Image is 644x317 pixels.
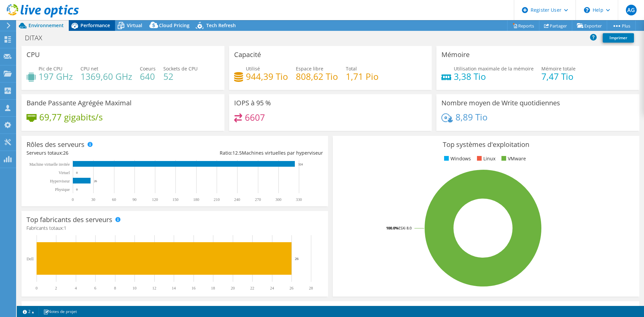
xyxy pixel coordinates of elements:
span: Virtual [127,22,142,29]
tspan: 100.0% [386,225,398,230]
h4: 640 [140,73,156,80]
span: Mémoire totale [541,65,576,72]
svg: \n [584,7,590,13]
span: 1 [64,225,66,231]
text: 0 [76,171,78,174]
h3: Top systèmes d'exploitation [338,141,634,148]
span: Environnement [29,22,64,29]
h4: 52 [163,73,198,80]
a: Imprimer [603,33,634,43]
a: Partager [539,20,572,31]
h3: Mémoire [441,51,470,58]
text: 12 [152,286,156,290]
text: 300 [275,197,281,202]
text: 18 [211,286,215,290]
text: 180 [193,197,199,202]
h4: 3,38 Tio [454,73,534,80]
text: 10 [132,286,137,290]
span: Tech Refresh [206,22,236,29]
text: 30 [91,197,95,202]
h4: 808,62 Tio [296,73,338,80]
text: 16 [192,286,196,290]
span: Sockets de CPU [163,65,198,72]
h4: 7,47 Tio [541,73,576,80]
div: Serveurs totaux: [26,149,175,157]
span: Espace libre [296,65,323,72]
span: Cloud Pricing [159,22,190,29]
h1: DITAX [22,34,53,42]
span: Performance [80,22,110,29]
h4: 6607 [245,114,265,121]
text: 0 [36,286,38,290]
text: Virtuel [59,170,70,175]
a: Plus [607,20,636,31]
h4: 1,71 Pio [346,73,379,80]
text: Physique [55,187,70,192]
a: Exporter [572,20,607,31]
h4: Fabricants totaux: [26,224,323,232]
span: Utilisation maximale de la mémoire [454,65,534,72]
text: 14 [172,286,176,290]
text: 0 [76,188,78,191]
span: CPU net [80,65,98,72]
div: Ratio: Machines virtuelles par hyperviseur [175,149,323,157]
text: 324 [298,163,303,166]
li: VMware [500,155,526,162]
h3: Nombre moyen de Write quotidiennes [441,99,560,107]
text: 330 [296,197,302,202]
span: AG [626,5,637,15]
span: Pic de CPU [39,65,62,72]
a: 2 [18,307,39,316]
text: 8 [114,286,116,290]
text: 28 [309,286,313,290]
tspan: ESXi 8.0 [398,225,412,230]
text: 60 [112,197,116,202]
a: Reports [507,20,539,31]
text: 26 [295,257,299,261]
h4: 69,77 gigabits/s [39,113,103,121]
text: 26 [289,286,293,290]
text: 2 [55,286,57,290]
a: Notes de projet [39,307,82,316]
h3: Top fabricants des serveurs [26,216,112,223]
text: 20 [231,286,235,290]
h4: 1369,60 GHz [80,73,132,80]
text: 150 [172,197,178,202]
text: 26 [94,179,97,183]
h4: 197 GHz [39,73,73,80]
text: Dell [26,257,34,261]
text: 6 [94,286,96,290]
span: Total [346,65,357,72]
text: 210 [214,197,220,202]
li: Windows [442,155,471,162]
text: 270 [255,197,261,202]
text: 90 [132,197,137,202]
h4: 8,89 Tio [455,113,488,121]
span: 12.5 [232,150,242,156]
tspan: Machine virtuelle invitée [29,162,70,167]
text: 0 [72,197,74,202]
text: 120 [152,197,158,202]
text: 4 [75,286,77,290]
h4: 944,39 Tio [246,73,288,80]
text: 22 [250,286,254,290]
h3: CPU [26,51,40,58]
text: 24 [270,286,274,290]
span: Utilisé [246,65,260,72]
span: 26 [63,150,68,156]
h3: IOPS à 95 % [234,99,271,107]
h3: Capacité [234,51,261,58]
span: Coeurs [140,65,156,72]
text: 240 [234,197,240,202]
h3: Bande Passante Agrégée Maximal [26,99,131,107]
li: Linux [475,155,495,162]
text: Hyperviseur [50,179,70,183]
h3: Rôles des serveurs [26,141,85,148]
